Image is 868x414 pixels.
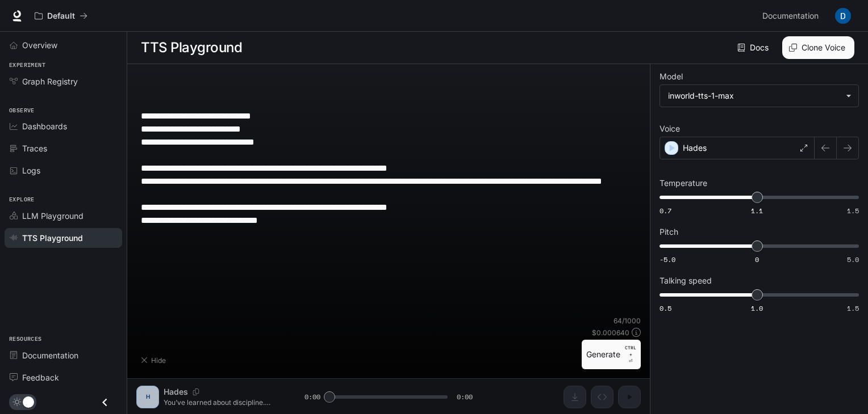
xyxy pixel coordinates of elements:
[835,8,851,24] img: User avatar
[660,255,675,264] span: -5.0
[5,160,122,180] a: Logs
[668,90,840,102] div: inworld-tts-1-max
[22,39,57,51] span: Overview
[5,116,122,136] a: Dashboards
[5,138,122,158] a: Traces
[22,75,78,87] span: Graph Registry
[762,9,819,23] span: Documentation
[683,142,707,154] p: Hades
[660,179,707,187] p: Temperature
[751,206,763,216] span: 1.1
[592,328,629,337] p: $ 0.000640
[751,303,763,313] span: 1.0
[47,11,75,21] p: Default
[5,345,122,365] a: Documentation
[625,344,636,365] p: ⏎
[22,349,78,361] span: Documentation
[22,371,59,383] span: Feedback
[660,73,683,81] p: Model
[22,120,67,132] span: Dashboards
[660,206,671,216] span: 0.7
[22,210,84,222] span: LLM Playground
[614,316,641,326] p: 64 / 1000
[847,303,859,313] span: 1.5
[847,206,859,216] span: 1.5
[5,206,122,226] a: LLM Playground
[141,36,242,59] h1: TTS Playground
[660,228,678,236] p: Pitch
[582,340,641,369] button: GenerateCTRL +⏎
[660,85,858,107] div: inworld-tts-1-max
[22,232,83,244] span: TTS Playground
[847,255,859,264] span: 5.0
[660,303,671,313] span: 0.5
[23,395,34,408] span: Dark mode toggle
[136,351,173,369] button: Hide
[758,5,827,27] a: Documentation
[660,125,680,133] p: Voice
[5,71,122,91] a: Graph Registry
[832,5,854,27] button: User avatar
[5,35,122,55] a: Overview
[735,36,773,59] a: Docs
[22,142,47,154] span: Traces
[660,277,712,285] p: Talking speed
[30,5,93,27] button: All workspaces
[5,228,122,248] a: TTS Playground
[92,391,118,414] button: Close drawer
[782,36,854,59] button: Clone Voice
[625,344,636,358] p: CTRL +
[755,255,759,264] span: 0
[5,367,122,387] a: Feedback
[22,164,40,176] span: Logs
